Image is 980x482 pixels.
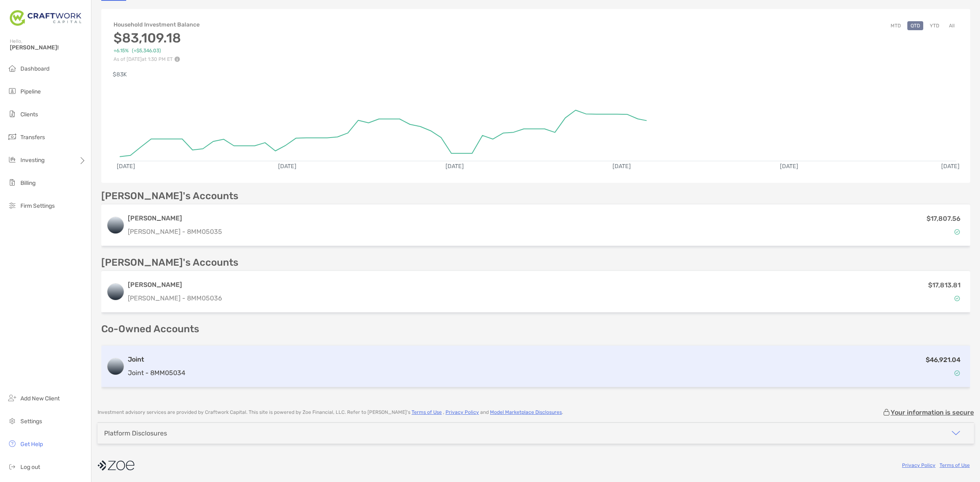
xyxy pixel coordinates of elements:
[20,202,55,209] span: Firm Settings
[941,163,960,170] text: [DATE]
[20,157,45,164] span: Investing
[927,21,942,30] button: YTD
[107,284,124,300] img: logo account
[20,418,42,425] span: Settings
[412,409,442,415] a: Terms of Use
[445,163,464,170] text: [DATE]
[445,409,479,415] a: Privacy Policy
[7,155,17,164] img: investing icon
[780,163,798,170] text: [DATE]
[7,63,17,73] img: dashboard icon
[128,355,185,364] h3: Joint
[114,21,200,28] h4: Household Investment Balance
[128,280,222,290] h3: [PERSON_NAME]
[128,368,185,378] p: Joint - 8MM05034
[927,213,960,224] p: $17,807.56
[114,48,129,54] span: +6.15%
[490,409,562,415] a: Model Marketplace Disclosures
[7,178,17,187] img: billing icon
[20,464,40,471] span: Log out
[128,213,222,223] h3: [PERSON_NAME]
[174,56,180,62] img: Performance Info
[946,21,958,30] button: All
[7,462,17,471] img: logout icon
[7,86,17,96] img: pipeline icon
[7,132,17,142] img: transfers icon
[113,71,127,78] text: $83K
[20,134,45,141] span: Transfers
[20,180,36,187] span: Billing
[107,358,124,375] img: logo account
[951,428,961,438] img: icon arrow
[104,429,167,437] div: Platform Disclosures
[928,280,960,290] p: $17,813.81
[887,21,904,30] button: MTD
[98,409,563,415] p: Investment advisory services are provided by Craftwork Capital . This site is powered by Zoe Fina...
[20,111,38,118] span: Clients
[7,416,17,426] img: settings icon
[7,393,17,403] img: add_new_client icon
[101,258,238,268] p: [PERSON_NAME]'s Accounts
[107,217,124,233] img: logo account
[940,462,970,468] a: Terms of Use
[954,370,960,376] img: Account Status icon
[101,191,238,201] p: [PERSON_NAME]'s Accounts
[926,355,960,365] p: $46,921.04
[117,163,135,170] text: [DATE]
[278,163,296,170] text: [DATE]
[612,163,631,170] text: [DATE]
[20,88,41,95] span: Pipeline
[7,200,17,210] img: firm-settings icon
[7,109,17,119] img: clients icon
[114,56,200,62] p: As of [DATE] at 1:30 PM ET
[114,30,200,46] h3: $83,109.18
[954,295,960,301] img: Account Status icon
[902,462,935,468] a: Privacy Policy
[98,456,134,475] img: company logo
[10,3,81,33] img: Zoe Logo
[10,44,86,51] span: [PERSON_NAME]!
[20,441,43,448] span: Get Help
[7,439,17,449] img: get-help icon
[101,324,970,334] p: Co-Owned Accounts
[907,21,923,30] button: QTD
[128,227,222,237] p: [PERSON_NAME] - 8MM05035
[954,229,960,235] img: Account Status icon
[132,48,161,54] span: ( +$5,346.03 )
[128,293,222,303] p: [PERSON_NAME] - 8MM05036
[891,409,974,416] p: Your information is secure
[20,65,49,72] span: Dashboard
[20,395,60,402] span: Add New Client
